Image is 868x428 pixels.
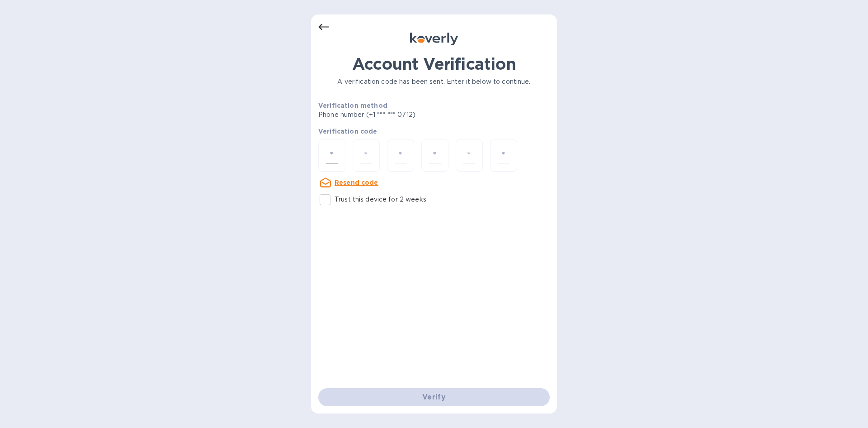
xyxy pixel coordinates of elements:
b: Verification method [318,102,387,109]
h1: Account Verification [318,54,550,73]
p: Verification code [318,127,550,136]
p: Trust this device for 2 weeks [335,195,426,204]
p: Phone number (+1 *** *** 0712) [318,110,485,120]
u: Resend code [335,179,378,186]
p: A verification code has been sent. Enter it below to continue. [318,77,550,87]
